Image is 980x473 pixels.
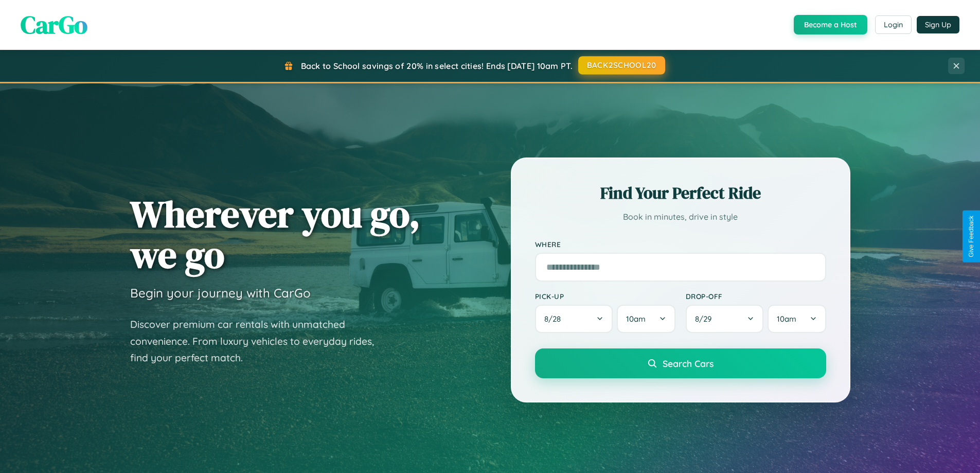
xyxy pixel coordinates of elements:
button: 8/29 [686,305,764,333]
label: Pick-up [535,292,675,301]
span: Search Cars [663,358,714,369]
button: 8/28 [535,305,613,333]
span: 10am [777,314,796,324]
span: 8 / 29 [695,314,717,324]
h3: Begin your journey with CarGo [130,285,311,301]
button: Login [875,15,912,34]
h1: Wherever you go, we go [130,194,420,275]
p: Book in minutes, drive in style [535,209,826,224]
span: CarGo [21,8,87,42]
button: Sign Up [917,16,959,33]
label: Drop-off [686,292,826,301]
button: Search Cars [535,348,826,378]
span: 8 / 28 [544,314,566,324]
label: Where [535,240,826,249]
span: Back to School savings of 20% in select cities! Ends [DATE] 10am PT. [301,61,573,71]
p: Discover premium car rentals with unmatched convenience. From luxury vehicles to everyday rides, ... [130,316,387,366]
div: Give Feedback [968,216,975,257]
span: 10am [626,314,646,324]
button: 10am [617,305,675,333]
button: BACK2SCHOOL20 [578,56,665,75]
button: Become a Host [794,15,867,34]
button: 10am [768,305,826,333]
h2: Find Your Perfect Ride [535,182,826,204]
